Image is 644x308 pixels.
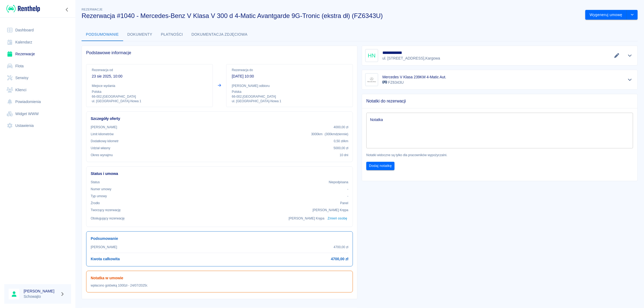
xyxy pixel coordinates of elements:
p: Notatki widoczne są tylko dla pracowników wypożyczalni. [366,153,633,157]
h6: Szczegóły oferty [91,116,348,122]
span: Rezerwacje [82,8,103,11]
p: 66-002 , [GEOGRAPHIC_DATA] [232,94,347,99]
p: 4000,00 zł [334,125,348,130]
img: Image [366,74,377,85]
p: 66-002 , [GEOGRAPHIC_DATA] [92,94,207,99]
p: Obsługujący rezerwację [91,216,125,221]
h6: [PERSON_NAME] [24,288,58,294]
p: Polska [232,89,347,94]
p: Tworzący rezerwację [91,208,120,212]
p: - [347,187,348,192]
button: Pokaż szczegóły [625,52,634,59]
p: - [347,194,348,199]
a: Widget WWW [4,108,71,120]
a: Flota [4,60,71,72]
p: ul. [GEOGRAPHIC_DATA]-Nowa 1 [92,99,207,104]
div: HN [365,49,378,62]
p: Typ umowy [91,194,107,199]
p: Rezerwacja od [92,68,207,72]
p: FZ6343U [382,80,446,85]
p: Miejsce wydania [92,83,207,88]
h6: Kwota całkowita [91,256,120,262]
button: Pokaż szczegóły [625,76,634,83]
p: wpłacono gotówką 1000zł - 24/07/2025r. [91,283,348,288]
a: Renthelp logo [4,4,40,13]
button: Dodaj notatkę [366,162,394,170]
button: Zmień osobę [327,215,348,222]
h6: Status i umowa [91,171,348,177]
span: ( 300 km dziennie ) [325,132,348,136]
button: Podsumowanie [82,28,123,41]
a: Kalendarz [4,36,71,48]
p: Numer umowy [91,187,111,192]
h6: 4700,00 zł [331,256,348,262]
a: Ustawienia [4,120,71,132]
p: [PERSON_NAME] odbioru [232,83,347,88]
p: [DATE] 10:00 [232,74,347,79]
h6: Mercedes V Klasa 239KM 4-Matic Aut. [382,74,446,80]
p: Niepodpisana [329,180,348,185]
h3: Rezerwacja #1040 - Mercedes-Benz V Klasa V 300 d 4-Matic Avantgarde 9G-Tronic (ekstra dł) (FZ6343U) [82,12,581,20]
p: [PERSON_NAME] [91,245,117,250]
p: 4700,00 zł [334,245,348,250]
p: 0,50 zł /km [334,139,348,144]
p: Polska [92,89,207,94]
h6: Podsumowanie [91,236,348,241]
img: Renthelp logo [6,4,40,13]
button: Dokumentacja zdjęciowa [187,28,252,41]
p: [PERSON_NAME] Krępa [313,208,348,212]
p: Dodatkowy kilometr [91,139,119,144]
p: Żrodło [91,201,100,206]
button: Zwiń nawigację [63,6,71,13]
button: Edytuj dane [612,52,621,59]
p: Status [91,180,100,185]
p: Udział własny [91,146,110,151]
p: ul. [STREET_ADDRESS] , Kargowa [382,56,440,61]
a: Rezerwacje [4,48,71,60]
h6: Notatka w umowie [91,275,348,281]
p: [PERSON_NAME] Krępa [289,216,324,221]
span: Notatki do rezerwacji [366,98,633,104]
button: Dokumenty [123,28,157,41]
a: Powiadomienia [4,96,71,108]
p: Limit kilometrów [91,132,114,137]
button: drop-down [627,10,638,20]
p: ul. [GEOGRAPHIC_DATA]-Nowa 1 [232,99,347,104]
span: Podstawowe informacje [86,50,353,56]
p: 3000 km [311,132,348,137]
button: Płatności [157,28,187,41]
a: Klienci [4,84,71,96]
p: 10 dni [340,153,348,157]
p: Schowajto [24,294,58,299]
p: Rezerwacja do [232,68,347,72]
p: 5000,00 zł [334,146,348,151]
p: Panel [340,201,349,206]
a: Dashboard [4,24,71,36]
a: Serwisy [4,72,71,84]
p: Okres wynajmu [91,153,113,157]
p: [PERSON_NAME] [91,125,117,130]
button: Wygeneruj umowę [585,10,627,20]
p: 23 sie 2025, 10:00 [92,74,207,79]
